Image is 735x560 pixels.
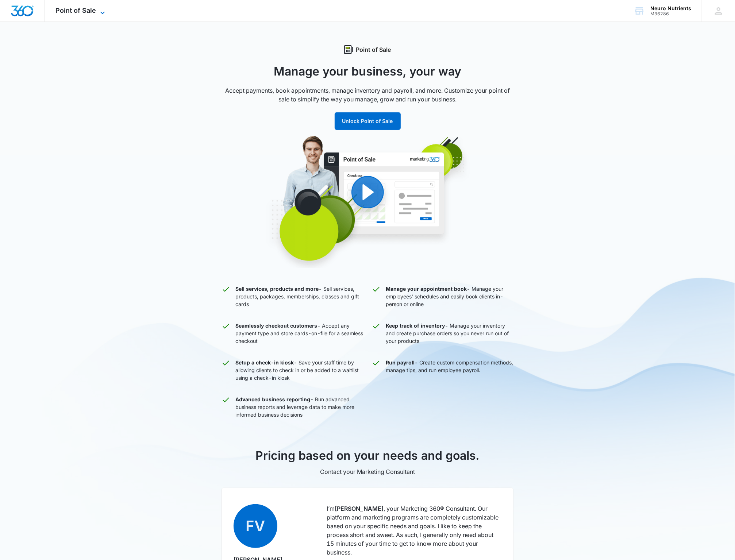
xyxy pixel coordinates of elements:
strong: Run payroll - [386,359,418,366]
strong: Seamlessly checkout customers - [235,323,320,329]
strong: Setup a check-in kiosk - [235,359,297,366]
p: Create custom compensation methods, manage tips, and run employee payroll. [386,359,513,382]
h1: Manage your business, your way [222,63,513,80]
p: Save your staff time by allowing clients to check in or be added to a waitlist using a check-in k... [235,359,363,382]
strong: Manage your appointment book - [386,286,470,292]
span: FV [234,504,277,548]
h2: Pricing based on your needs and goals. [222,447,513,464]
strong: Advanced business reporting - [235,396,313,402]
p: Accept payments, book appointments, manage inventory and payroll, and more. Customize your point ... [222,86,513,104]
p: I’m , your Marketing 360® Consultant. Our platform and marketing programs are completely customiz... [327,504,501,557]
p: Accept any payment type and store cards-on-file for a seamless checkout [235,322,363,345]
span: [PERSON_NAME] [335,505,384,512]
p: Sell services, products, packages, memberships, classes and gift cards [235,285,363,308]
strong: Sell services, products and more - [235,286,322,292]
p: Run advanced business reports and leverage data to make more informed business decisions [235,395,363,418]
span: Point of Sale [56,7,96,14]
div: Point of Sale [222,45,513,54]
a: Unlock Point of Sale [335,118,401,124]
div: account id [650,11,691,16]
p: Manage your inventory and create purchase orders so you never run out of your products [386,322,513,345]
p: Contact your Marketing Consultant [222,467,513,476]
strong: Keep track of inventory - [386,323,448,329]
img: Point of Sale [229,135,506,268]
div: account name [650,5,691,11]
button: Unlock Point of Sale [335,112,401,130]
p: Manage your employees’ schedules and easily book clients in-person or online [386,285,513,308]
